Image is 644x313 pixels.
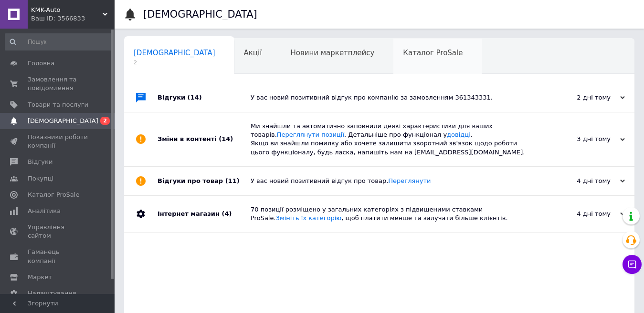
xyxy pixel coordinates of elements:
[290,49,374,57] span: Новини маркетплейсу
[188,94,202,101] span: (14)
[529,210,625,218] div: 4 дні тому
[158,167,251,195] div: Відгуки про товар
[158,196,251,232] div: Інтернет магазин
[158,112,251,166] div: Зміни в контенті
[28,248,88,265] span: Гаманець компанії
[222,210,232,217] span: (4)
[403,49,463,57] span: Каталог ProSale
[28,174,53,183] span: Покупці
[623,255,642,274] button: Чат з покупцем
[134,49,215,57] span: [DEMOGRAPHIC_DATA]
[251,93,529,102] div: У вас новий позитивний відгук про компанію за замовленням 361343331.
[529,135,625,143] div: 3 дні тому
[28,158,53,166] span: Відгуки
[529,93,625,102] div: 2 дні тому
[100,117,110,125] span: 2
[28,191,79,199] span: Каталог ProSale
[251,122,529,157] div: Ми знайшли та автоматично заповнили деякі характеристики для ваших товарів. . Детальніше про функ...
[219,135,233,142] span: (14)
[251,177,529,185] div: У вас новий позитивний відгук про товар.
[28,101,88,109] span: Товари та послуги
[28,75,88,92] span: Замовлення та повідомлення
[277,131,344,138] a: Переглянути позиції
[28,117,98,125] span: [DEMOGRAPHIC_DATA]
[31,6,103,14] span: KMK-Auto
[134,59,215,66] span: 2
[28,273,52,282] span: Маркет
[28,289,76,298] span: Налаштування
[225,177,240,184] span: (11)
[143,9,257,20] h1: [DEMOGRAPHIC_DATA]
[244,49,262,57] span: Акції
[5,33,113,50] input: Пошук
[158,83,251,112] div: Відгуки
[388,177,431,184] a: Переглянути
[276,214,342,222] a: Змініть їх категорію
[28,59,54,68] span: Головна
[31,14,115,23] div: Ваш ID: 3566833
[28,207,61,215] span: Аналітика
[251,205,529,222] div: 70 позиції розміщено у загальних категоріях з підвищеними ставками ProSale. , щоб платити менше т...
[529,177,625,185] div: 4 дні тому
[28,133,88,150] span: Показники роботи компанії
[28,223,88,240] span: Управління сайтом
[447,131,471,138] a: довідці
